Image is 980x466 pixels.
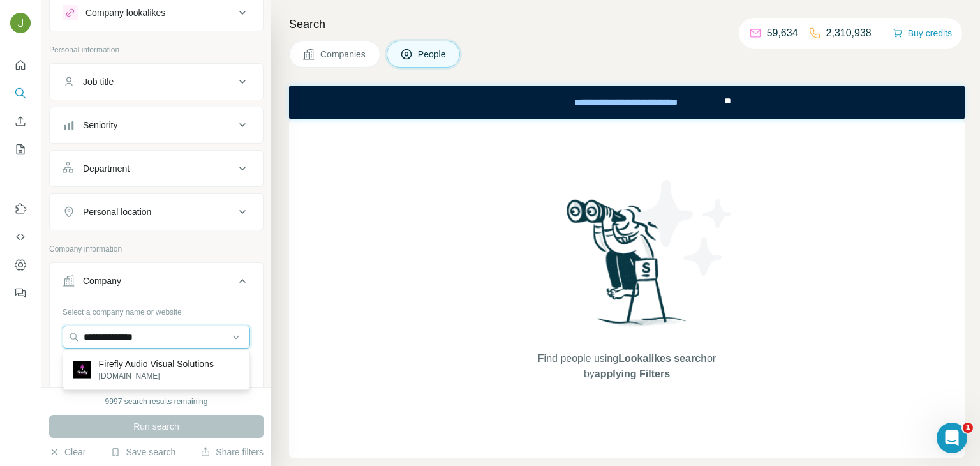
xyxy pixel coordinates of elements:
button: Feedback [10,282,31,304]
p: Personal information [49,44,264,56]
div: Company lookalikes [85,6,165,19]
span: Find people using or by [524,351,729,382]
button: Use Surfe API [10,225,31,248]
button: Department [50,153,263,184]
button: Seniority [50,110,263,140]
button: Share filters [200,446,264,458]
div: 9997 search results remaining [105,396,208,407]
button: Quick start [10,54,31,77]
p: 2,310,938 [826,26,872,41]
h4: Search [289,15,965,33]
span: Companies [320,48,367,61]
button: Save search [110,446,175,458]
p: Company information [49,243,264,255]
button: Personal location [50,197,263,227]
img: Firefly Audio Visual Solutions [73,361,91,379]
img: Surfe Illustration - Woman searching with binoculars [561,196,694,338]
span: 1 [963,423,973,433]
button: Enrich CSV [10,110,31,133]
p: [DOMAIN_NAME] [99,370,214,382]
span: Lookalikes search [618,353,707,364]
button: Dashboard [10,253,31,276]
div: Seniority [83,119,117,132]
iframe: Banner [289,86,965,119]
button: Use Surfe on LinkedIn [10,197,31,220]
p: 59,634 [767,26,798,41]
button: Job title [50,66,263,97]
button: Clear [49,446,85,458]
button: Company [50,266,263,301]
span: applying Filters [595,368,670,379]
div: Department [83,162,130,175]
div: Select a company name or website [63,301,250,318]
iframe: Intercom live chat [937,423,967,453]
button: Search [10,82,31,105]
p: Firefly Audio Visual Solutions [99,357,214,370]
img: Surfe Illustration - Stars [627,170,742,285]
img: Avatar [10,13,31,33]
div: Personal location [83,206,151,218]
div: Job title [83,75,114,88]
div: Company [83,274,121,287]
button: Buy credits [893,24,952,42]
button: My lists [10,138,31,161]
span: People [418,48,447,61]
